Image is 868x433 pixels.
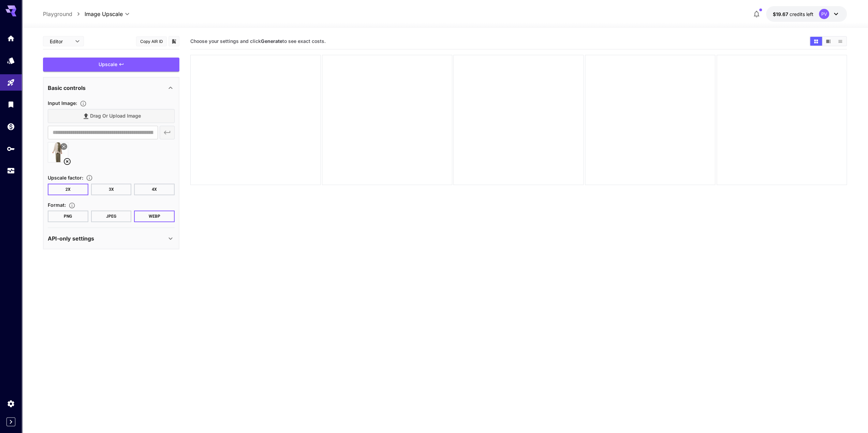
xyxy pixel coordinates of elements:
button: Upscale [43,58,179,72]
div: Show media in grid viewShow media in video viewShow media in list view [809,36,847,46]
button: Specifies the input image to be processed. [77,100,89,107]
b: Generate [261,38,282,44]
button: Expand sidebar [6,417,15,426]
button: 3X [91,184,132,195]
div: PV [819,9,829,19]
span: Input Image : [48,100,77,106]
div: API Keys [7,144,15,153]
button: Choose the file format for the output image. [66,202,78,209]
button: PNG [48,211,88,222]
span: Image Upscale [85,10,123,18]
button: Copy AIR ID [136,36,167,46]
span: $19.67 [773,11,790,17]
div: Settings [7,399,15,408]
span: Choose your settings and click to see exact costs. [190,38,326,44]
div: Playground [7,78,15,87]
button: 2X [48,184,88,195]
button: $19.6706PV [766,6,847,22]
span: Format : [48,202,66,208]
div: Library [7,100,15,109]
button: Show media in video view [822,37,834,46]
a: Playground [43,10,72,18]
div: $19.6706 [773,11,813,18]
button: Show media in list view [834,37,846,46]
button: Show media in grid view [810,37,822,46]
button: JPEG [91,211,132,222]
span: Upscale factor : [48,175,83,181]
div: Wallet [7,122,15,131]
nav: breadcrumb [43,10,85,18]
div: Models [7,56,15,65]
div: Basic controls [48,80,175,96]
div: Home [7,34,15,43]
button: Add to library [171,37,177,45]
span: Upscale [99,60,117,69]
button: WEBP [134,211,175,222]
button: Choose the level of upscaling to be performed on the image. [83,174,95,181]
p: Basic controls [48,84,86,92]
div: Usage [7,167,15,175]
span: Editor [50,38,71,45]
span: credits left [790,11,813,17]
div: API-only settings [48,230,175,247]
p: API-only settings [48,234,94,243]
button: 4X [134,184,175,195]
